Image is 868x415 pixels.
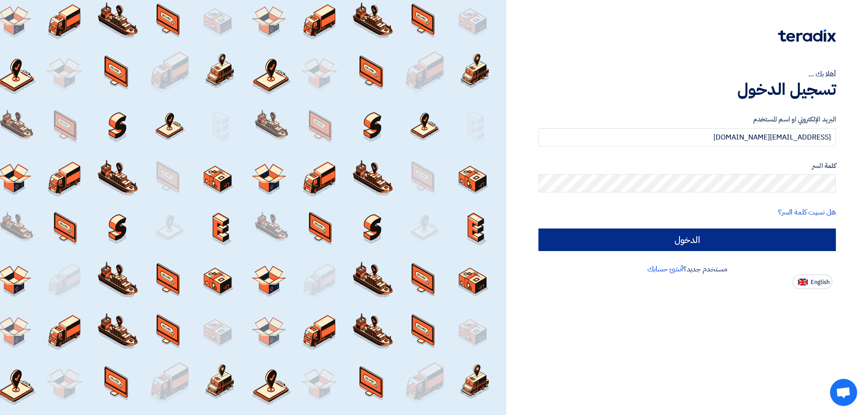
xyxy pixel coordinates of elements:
[538,128,836,146] input: أدخل بريد العمل الإلكتروني او اسم المستخدم الخاص بك ...
[811,279,830,285] span: English
[778,207,836,218] a: هل نسيت كلمة السر؟
[538,228,836,251] input: الدخول
[778,29,836,42] img: Teradix logo
[793,275,832,289] button: English
[647,264,683,275] a: أنشئ حسابك
[798,279,808,285] img: en-US.png
[538,69,836,79] div: أهلا بك ...
[538,79,836,99] h1: تسجيل الدخول
[830,379,857,406] div: دردشة مفتوحة
[538,264,836,275] div: مستخدم جديد؟
[538,114,836,125] label: البريد الإلكتروني او اسم المستخدم
[538,161,836,171] label: كلمة السر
